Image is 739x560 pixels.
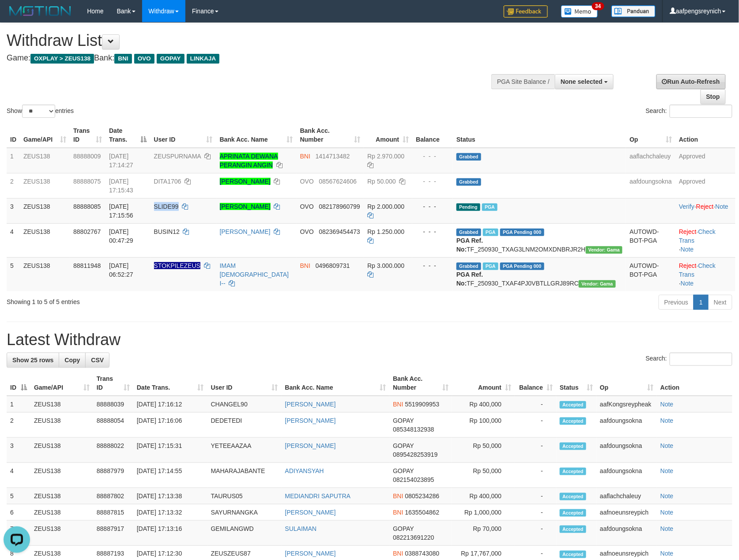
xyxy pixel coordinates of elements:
a: Note [660,401,674,408]
a: SULAIMAN [285,525,317,532]
td: 1 [7,148,20,173]
input: Search: [670,353,732,366]
div: - - - [416,202,449,211]
span: Show 25 rows [12,357,53,364]
span: BNI [300,262,310,269]
td: TAURUS05 [207,488,282,504]
a: Copy [59,353,86,368]
span: [DATE] 06:52:27 [109,262,133,278]
a: Note [660,509,674,516]
td: 88887802 [93,488,133,504]
td: · · [675,257,735,291]
td: 88887815 [93,504,133,521]
span: Accepted [560,443,586,450]
span: Copy 1414713482 to clipboard [316,153,350,160]
th: Balance: activate to sort column ascending [515,371,556,396]
span: GOPAY [393,442,414,449]
td: TF_250930_TXAG3LNM2OMXDNBRJR2H [453,223,626,257]
span: Copy 082154023895 to clipboard [393,476,434,483]
img: MOTION_logo.png [7,4,74,18]
span: Copy 082369454473 to clipboard [319,228,360,235]
span: [DATE] 00:47:29 [109,228,133,244]
span: Marked by aafsreyleap [483,263,498,270]
th: ID: activate to sort column descending [7,371,30,396]
td: SAYURNANGKA [207,504,282,521]
span: Accepted [560,509,586,517]
span: Grabbed [456,229,481,236]
span: 88802767 [73,228,101,235]
th: Trans ID: activate to sort column ascending [70,123,106,148]
td: ZEUS138 [20,173,70,198]
span: Vendor URL: https://trx31.1velocity.biz [579,280,616,288]
span: PGA Pending [500,229,544,236]
span: [DATE] 17:15:43 [109,178,133,194]
a: Note [660,492,674,500]
img: Feedback.jpg [504,5,548,18]
span: Copy 0496809731 to clipboard [316,262,350,269]
td: AUTOWD-BOT-PGA [626,257,675,291]
a: [PERSON_NAME] [285,401,336,408]
a: APRINATA DEWANA PERANGIN ANGIN [220,153,278,169]
span: Copy 1635504862 to clipboard [405,509,440,516]
td: aafnoeunsreypich [596,504,657,521]
td: DEDETEDI [207,413,282,438]
span: Grabbed [456,263,481,270]
span: Copy 08567624606 to clipboard [319,178,357,185]
span: Rp 3.000.000 [367,262,404,269]
td: [DATE] 17:16:12 [133,396,207,413]
input: Search: [670,105,732,118]
label: Search: [646,105,732,118]
td: 88888039 [93,396,133,413]
th: Amount: activate to sort column ascending [452,371,515,396]
span: Accepted [560,526,586,533]
span: Rp 2.970.000 [367,153,404,160]
td: · · [675,198,735,223]
span: Copy 5519909953 to clipboard [405,401,440,408]
td: TF_250930_TXAF4PJ0VBTLLGRJ89RC [453,257,626,291]
td: aaflachchaleuy [626,148,675,173]
span: BNI [393,550,403,557]
td: 7 [7,521,30,546]
td: - [515,396,556,413]
span: OXPLAY > ZEUS138 [30,54,94,64]
td: Rp 1,000,000 [452,504,515,521]
td: CHANGEL90 [207,396,282,413]
td: Rp 400,000 [452,488,515,504]
span: Copy 0388743080 to clipboard [405,550,440,557]
div: - - - [416,152,449,161]
a: Next [708,295,732,310]
span: ZEUSPURNAMA [154,153,201,160]
span: OVO [300,203,314,210]
a: Note [716,203,729,210]
td: AUTOWD-BOT-PGA [626,223,675,257]
th: Game/API: activate to sort column ascending [30,371,93,396]
th: Op: activate to sort column ascending [626,123,675,148]
span: Rp 1.250.000 [367,228,404,235]
td: 88888054 [93,413,133,438]
th: Trans ID: activate to sort column ascending [93,371,133,396]
th: Balance [412,123,453,148]
td: ZEUS138 [20,257,70,291]
td: aafdoungsokna [596,413,657,438]
a: 1 [694,295,709,310]
th: User ID: activate to sort column ascending [151,123,216,148]
a: Note [660,467,674,474]
td: 3 [7,198,20,223]
th: Bank Acc. Name: activate to sort column ascending [216,123,297,148]
b: PGA Ref. No: [456,271,483,287]
td: Rp 400,000 [452,396,515,413]
select: Showentries [22,105,55,118]
span: 88888085 [73,203,101,210]
span: Copy 0895428253919 to clipboard [393,451,437,458]
span: [DATE] 17:14:27 [109,153,133,169]
span: LINKAJA [187,54,220,64]
th: Action [657,371,732,396]
td: ZEUS138 [30,463,93,488]
td: 3 [7,438,30,463]
td: ZEUS138 [30,488,93,504]
td: Rp 70,000 [452,521,515,546]
div: - - - [416,261,449,270]
th: Amount: activate to sort column ascending [364,123,412,148]
th: Status [453,123,626,148]
a: Check Trans [679,262,716,278]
